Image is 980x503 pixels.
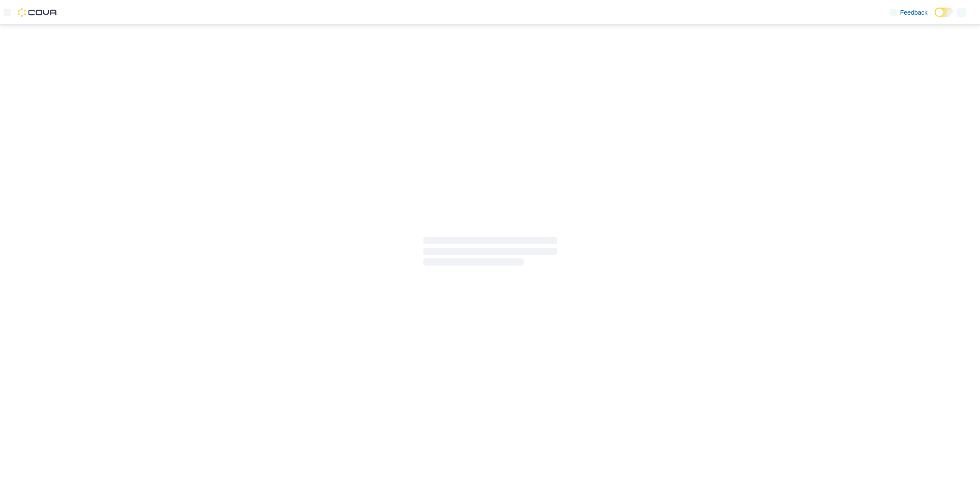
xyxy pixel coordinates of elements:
img: Cova [18,8,58,17]
span: Loading [423,239,557,267]
span: Feedback [900,8,927,17]
a: Feedback [886,4,931,21]
input: Dark Mode [935,8,953,17]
